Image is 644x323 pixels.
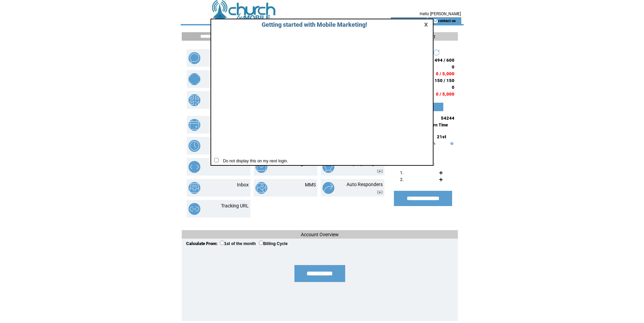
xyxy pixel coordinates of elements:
label: Billing Cycle [259,241,288,246]
span: 0 / 5,000 [436,92,454,97]
img: text-blast.png [188,52,200,64]
span: Eastern Time [423,123,448,127]
span: 2. [400,177,403,182]
span: Account Overview [301,232,339,237]
input: Billing Cycle [259,241,263,245]
img: auto-responders.png [323,182,334,194]
img: mobile-coupons.png [188,73,200,85]
img: loyalty-program.png [323,161,334,173]
img: video.png [377,190,383,194]
img: inbox.png [188,182,200,194]
span: Calculate From: [186,241,218,246]
img: qr-codes.png [188,94,200,106]
span: 54244 [441,116,454,121]
span: Hello [PERSON_NAME] [420,12,461,16]
img: email-integration.png [256,161,267,173]
input: 1st of the month [220,241,224,245]
a: MMS [305,182,316,187]
img: account_icon.gif [401,18,406,24]
img: mms.png [256,182,267,194]
img: scheduled-tasks.png [188,140,200,152]
img: video.png [377,169,383,173]
label: 1st of the month [220,241,256,246]
img: contact_us_icon.gif [433,18,438,24]
a: Tracking URL [221,203,249,208]
a: Inbox [237,182,249,187]
span: 0 [452,85,454,90]
img: web-forms.png [188,161,200,173]
a: contact us [438,18,456,23]
span: Do not display this on my next login. [220,159,288,163]
span: 494 / 600 [435,58,454,63]
span: Getting started with Mobile Marketing! [255,21,367,28]
span: 0 / 5,000 [436,71,454,76]
span: 0 [452,64,454,69]
span: 21st [437,134,446,139]
img: appointments.png [188,119,200,131]
span: 150 / 150 [435,78,454,83]
img: tracking-url.png [188,203,200,215]
a: Auto Responders [347,182,383,187]
span: 1. [400,170,403,175]
img: help.gif [449,142,453,145]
